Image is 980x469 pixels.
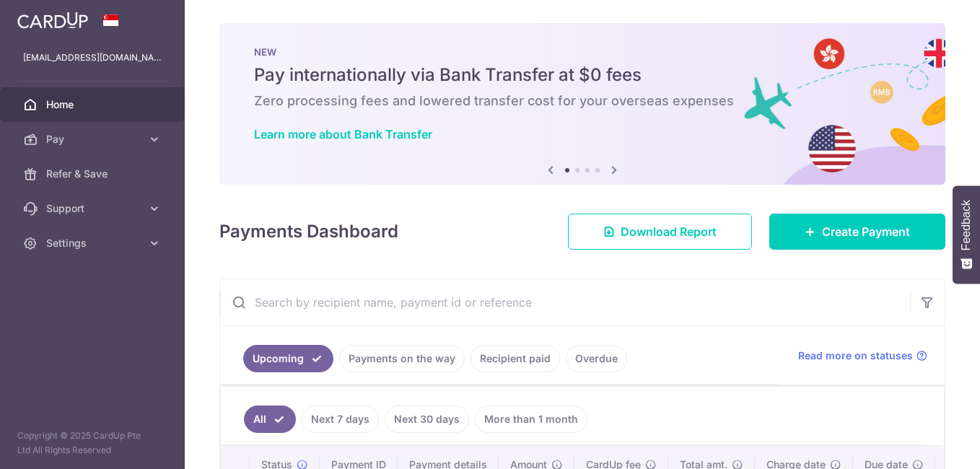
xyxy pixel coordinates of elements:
a: Download Report [568,214,752,250]
h4: Payments Dashboard [219,219,398,245]
a: Next 30 days [385,406,469,433]
a: Learn more about Bank Transfer [254,127,432,141]
a: More than 1 month [475,406,587,433]
a: Recipient paid [471,345,560,372]
span: Create Payment [822,223,910,240]
img: CardUp [17,12,88,29]
span: Support [46,201,141,216]
img: Bank transfer banner [219,23,945,185]
span: Settings [46,236,141,250]
p: NEW [254,46,911,58]
a: Create Payment [769,214,945,250]
a: Read more on statuses [798,349,927,363]
span: Download Report [621,223,717,240]
p: [EMAIL_ADDRESS][DOMAIN_NAME] [23,51,162,65]
a: Payments on the way [339,345,465,372]
input: Search by recipient name, payment id or reference [220,279,910,325]
a: Overdue [566,345,627,372]
h6: Zero processing fees and lowered transfer cost for your overseas expenses [254,92,911,110]
span: Read more on statuses [798,349,913,363]
span: Refer & Save [46,167,141,181]
a: Upcoming [243,345,333,372]
a: All [244,406,296,433]
h5: Pay internationally via Bank Transfer at $0 fees [254,63,911,87]
a: Next 7 days [302,406,379,433]
span: Feedback [960,200,973,250]
button: Feedback - Show survey [953,185,980,284]
span: Pay [46,132,141,146]
span: Home [46,97,141,112]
